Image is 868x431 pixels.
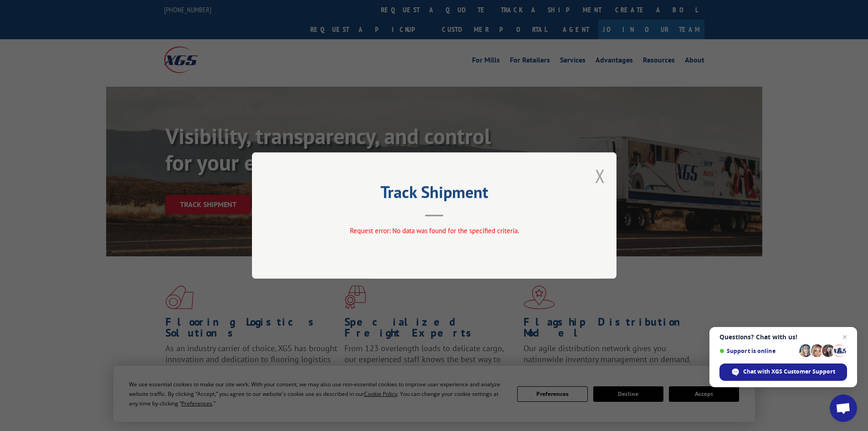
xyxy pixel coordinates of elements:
[719,333,847,341] span: Questions? Chat with us!
[349,226,519,235] span: Request error: No data was found for the specified criteria.
[830,395,857,422] a: Open chat
[743,368,835,376] span: Chat with XGS Customer Support
[595,164,605,188] button: Close modal
[719,363,847,381] span: Chat with XGS Customer Support
[719,348,796,354] span: Support is online
[298,186,571,203] h2: Track Shipment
